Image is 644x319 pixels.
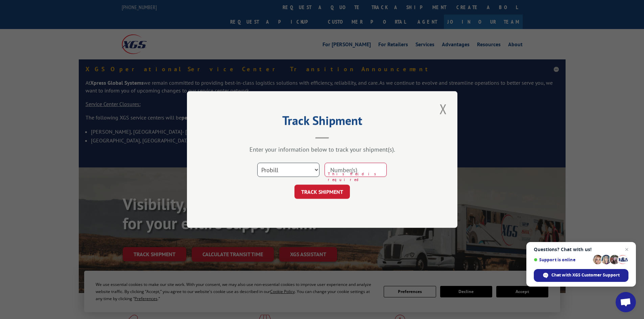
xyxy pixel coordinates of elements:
[534,269,628,282] span: Chat with XGS Customer Support
[616,292,636,312] a: Open chat
[221,145,424,153] div: Enter your information below to track your shipment(s).
[534,257,591,262] span: Support is online
[325,163,387,177] input: Number(s)
[534,247,628,252] span: Questions? Chat with us!
[221,116,424,129] h2: Track Shipment
[551,272,620,278] span: Chat with XGS Customer Support
[328,171,387,182] span: This field is required
[294,185,350,199] button: TRACK SHIPMENT
[437,100,449,118] button: Close modal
